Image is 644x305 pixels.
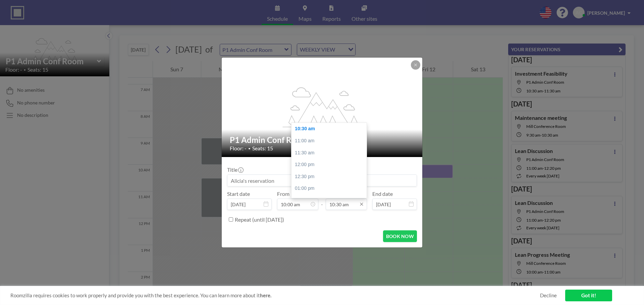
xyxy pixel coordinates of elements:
div: 11:00 am [291,135,370,147]
div: 11:30 am [291,147,370,159]
div: 01:30 pm [291,195,370,207]
div: 10:30 am [291,123,370,135]
a: here. [260,292,271,298]
label: Title [227,166,243,173]
span: Roomzilla requires cookies to work properly and provide you with the best experience. You can lea... [10,292,540,299]
input: Alicia's reservation [227,175,417,186]
span: • [248,146,251,151]
div: 12:30 pm [291,171,370,183]
button: BOOK NOW [383,230,417,242]
h2: P1 Admin Conf Room [230,135,415,145]
span: - [321,193,323,208]
label: End date [372,190,393,197]
span: Floor: - [230,145,247,152]
div: 01:00 pm [291,182,370,195]
label: Repeat (until [DATE]) [235,216,284,223]
a: Decline [540,292,557,299]
span: Seats: 15 [252,145,273,152]
label: Start date [227,190,250,197]
a: Got it! [565,290,612,301]
div: 12:00 pm [291,159,370,171]
label: From [277,190,289,197]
